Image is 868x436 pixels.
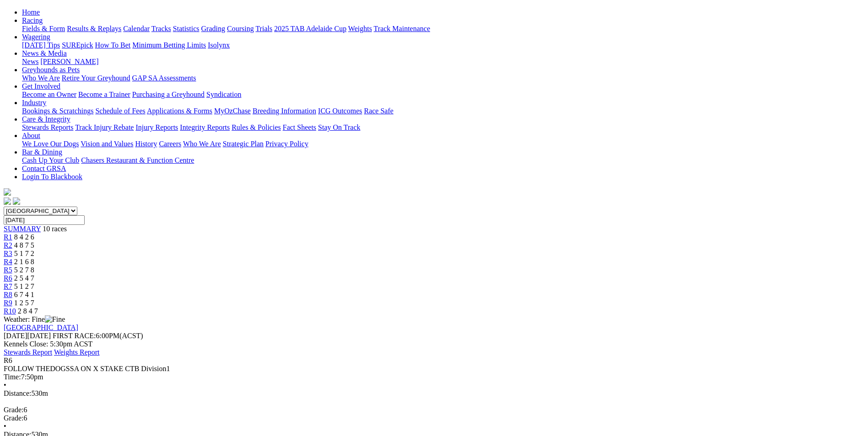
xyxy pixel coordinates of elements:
input: Select date [4,215,85,225]
a: Injury Reports [135,123,178,131]
div: Care & Integrity [22,123,864,132]
img: Fine [45,315,65,324]
a: Who We Are [183,140,221,148]
span: Grade: [4,406,24,414]
a: Stewards Reports [22,123,73,131]
a: Bookings & Scratchings [22,107,93,115]
span: FIRST RACE: [53,332,96,340]
a: Fields & Form [22,25,65,32]
a: Statistics [173,25,199,32]
a: Trials [255,25,272,32]
a: Syndication [206,90,241,98]
a: R8 [4,291,12,298]
a: Care & Integrity [22,115,70,123]
a: R3 [4,250,12,257]
img: facebook.svg [4,197,11,205]
div: News & Media [22,58,864,66]
div: 530m [4,389,864,398]
a: Integrity Reports [180,123,230,131]
a: Retire Your Greyhound [62,74,130,82]
a: ICG Outcomes [318,107,362,115]
a: Become an Owner [22,90,76,98]
span: 2 1 6 8 [14,258,34,266]
a: Racing [22,16,43,24]
span: 10 races [43,225,67,233]
span: • [4,422,6,430]
a: Login To Blackbook [22,173,82,181]
a: Tracks [151,25,171,32]
span: 8 4 2 6 [14,233,34,241]
a: Track Maintenance [374,25,430,32]
a: Get Involved [22,82,60,90]
div: Racing [22,25,864,33]
a: Bar & Dining [22,148,62,156]
a: How To Bet [95,41,131,49]
a: R2 [4,241,12,249]
div: Industry [22,107,864,115]
a: Grading [201,25,225,32]
a: Greyhounds as Pets [22,66,80,74]
span: 2 5 4 7 [14,274,34,282]
span: 6 7 4 1 [14,291,34,298]
a: Wagering [22,33,50,41]
a: Chasers Restaurant & Function Centre [81,156,194,164]
a: Fact Sheets [283,123,316,131]
span: [DATE] [4,332,51,340]
a: Breeding Information [253,107,316,115]
span: 5 1 2 7 [14,282,34,290]
span: 5 1 7 2 [14,250,34,257]
span: 4 8 7 5 [14,241,34,249]
a: R6 [4,274,12,282]
a: Weights Report [54,348,100,356]
div: 7:50pm [4,373,864,381]
div: Wagering [22,41,864,49]
span: • [4,381,6,389]
a: Weights [348,25,372,32]
a: Coursing [227,25,254,32]
a: SUMMARY [4,225,41,233]
a: Contact GRSA [22,165,66,172]
a: R1 [4,233,12,241]
a: Home [22,8,40,16]
a: R5 [4,266,12,274]
a: Become a Trainer [78,90,130,98]
span: R4 [4,258,12,266]
div: FOLLOW THEDOGSSA ON X STAKE CTB Division1 [4,365,864,373]
a: About [22,132,40,139]
a: Industry [22,99,46,106]
a: R9 [4,299,12,307]
a: Stay On Track [318,123,360,131]
a: GAP SA Assessments [132,74,196,82]
a: History [135,140,157,148]
span: Weather: Fine [4,315,65,323]
a: Results & Replays [67,25,121,32]
a: [GEOGRAPHIC_DATA] [4,324,78,331]
a: Stewards Report [4,348,52,356]
div: 6 [4,406,864,414]
a: Calendar [123,25,150,32]
span: 1 2 5 7 [14,299,34,307]
span: Grade: [4,414,24,422]
span: R6 [4,356,12,364]
a: Race Safe [364,107,393,115]
a: R7 [4,282,12,290]
span: 5 2 7 8 [14,266,34,274]
div: Kennels Close: 5:30pm ACST [4,340,864,348]
a: R10 [4,307,16,315]
img: logo-grsa-white.png [4,188,11,196]
a: Purchasing a Greyhound [132,90,205,98]
a: Minimum Betting Limits [132,41,206,49]
a: 2025 TAB Adelaide Cup [274,25,346,32]
a: [PERSON_NAME] [40,58,98,65]
a: [DATE] Tips [22,41,60,49]
a: Who We Are [22,74,60,82]
a: News & Media [22,49,67,57]
a: Cash Up Your Club [22,156,79,164]
span: Distance: [4,389,31,397]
